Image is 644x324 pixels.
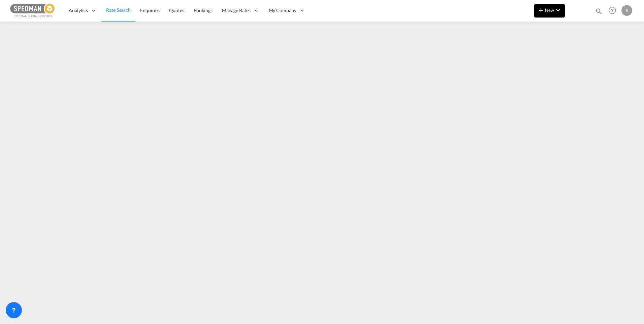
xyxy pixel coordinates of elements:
[595,7,603,18] div: icon-magnify
[10,3,56,18] img: c12ca350ff1b11efb6b291369744d907.png
[140,7,160,13] span: Enquiries
[534,4,565,18] button: icon-plus 400-fgNewicon-chevron-down
[621,5,632,16] div: S
[269,7,296,14] span: My Company
[537,6,545,14] md-icon: icon-plus 400-fg
[69,7,88,14] span: Analytics
[106,7,131,13] span: Rate Search
[595,7,603,15] md-icon: icon-magnify
[607,5,618,16] span: Help
[607,5,621,17] div: Help
[169,7,184,13] span: Quotes
[537,7,562,13] span: New
[222,7,251,14] span: Manage Rates
[554,6,562,14] md-icon: icon-chevron-down
[194,7,213,13] span: Bookings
